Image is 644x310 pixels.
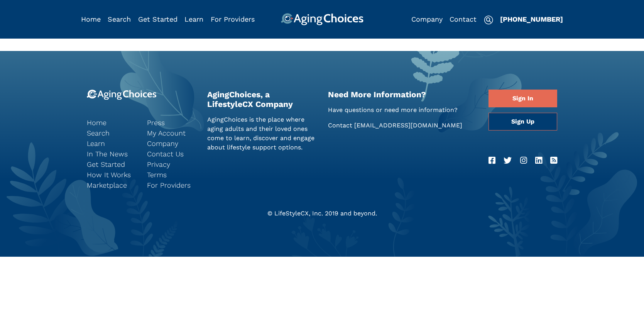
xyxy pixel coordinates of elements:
[484,15,493,25] img: search-icon.svg
[147,169,196,180] a: Terms
[500,15,563,23] a: [PHONE_NUMBER]
[211,15,255,23] a: For Providers
[520,154,527,167] a: Instagram
[535,154,542,167] a: LinkedIn
[87,169,135,180] a: How It Works
[147,128,196,138] a: My Account
[504,154,512,167] a: Twitter
[207,90,316,109] h2: AgingChoices, a LifestyleCX Company
[147,138,196,149] a: Company
[147,117,196,128] a: Press
[147,159,196,169] a: Privacy
[87,180,135,190] a: Marketplace
[207,115,316,152] p: AgingChoices is the place where aging adults and their loved ones come to learn, discover and eng...
[488,90,557,107] a: Sign In
[108,13,131,25] div: Popover trigger
[87,117,135,128] a: Home
[81,209,563,218] div: © LifeStyleCX, Inc. 2019 and beyond.
[550,154,557,167] a: RSS Feed
[328,105,477,115] p: Have questions or need more information?
[87,149,135,159] a: In The News
[328,90,477,99] h2: Need More Information?
[411,15,443,23] a: Company
[147,180,196,190] a: For Providers
[87,90,157,100] img: 9-logo.svg
[354,122,462,129] a: [EMAIL_ADDRESS][DOMAIN_NAME]
[81,15,101,23] a: Home
[281,13,363,25] img: AgingChoices
[108,15,131,23] a: Search
[488,113,557,130] a: Sign Up
[147,149,196,159] a: Contact Us
[184,15,203,23] a: Learn
[87,159,135,169] a: Get Started
[138,15,177,23] a: Get Started
[87,128,135,138] a: Search
[328,121,477,130] p: Contact
[87,138,135,149] a: Learn
[488,154,495,167] a: Facebook
[450,15,477,23] a: Contact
